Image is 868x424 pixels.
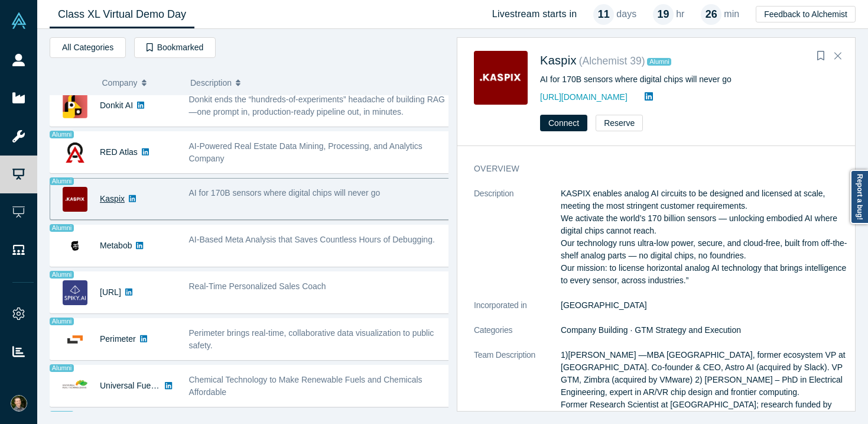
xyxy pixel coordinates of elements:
div: 11 [593,4,614,25]
span: Company Building · GTM Strategy and Execution [561,325,741,335]
button: Reserve [596,115,643,131]
img: RED Atlas's Logo [63,140,87,165]
span: Alumni [50,177,74,185]
dt: Categories [474,324,561,349]
a: Perimeter [100,334,136,344]
button: Bookmark [812,48,829,64]
span: Company [102,70,138,95]
span: Chemical Technology to Make Renewable Fuels and Chemicals Affordable [189,375,422,397]
p: hr [676,7,684,21]
a: [URL] [100,287,121,297]
div: AI for 170B sensors where digital chips will never go [540,73,838,86]
a: Kaspix [100,194,125,203]
img: Ido Sarig's Account [11,395,27,412]
span: Alumni [50,411,74,419]
span: Perimeter brings real-time, collaborative data visualization to public safety. [189,328,434,350]
dd: [GEOGRAPHIC_DATA] [561,299,847,312]
a: RED Atlas [100,147,138,157]
img: Universal Fuel Technologies's Logo [63,374,87,399]
button: Feedback to Alchemist [756,6,856,22]
dt: Description [474,187,561,299]
a: Report a bug! [850,170,868,224]
a: Kaspix [540,54,577,67]
span: Alumni [50,224,74,232]
h3: overview [474,163,831,175]
span: Alumni [50,318,74,325]
dt: Incorporated in [474,299,561,324]
small: ( Alchemist 39 ) [579,55,645,67]
span: Real-Time Personalized Sales Coach [189,281,326,291]
span: Alumni [647,58,671,66]
button: Company [102,70,178,95]
p: days [616,7,636,21]
img: Alchemist Vault Logo [11,12,27,29]
a: Universal Fuel Technologies [100,381,203,390]
button: Close [829,47,847,66]
button: All Categories [50,37,126,58]
img: Kaspix's Logo [474,51,528,105]
button: Description [190,70,440,95]
span: AI for 170B sensors where digital chips will never go [189,188,381,198]
a: Metabob [100,241,132,250]
img: Kaspix's Logo [63,187,87,212]
a: Class XL Virtual Demo Day [50,1,194,28]
button: Bookmarked [134,37,216,58]
a: [URL][DOMAIN_NAME] [540,92,628,102]
span: Alumni [50,364,74,372]
div: 19 [653,4,674,25]
span: Description [190,70,232,95]
span: AI-Based Meta Analysis that Saves Countless Hours of Debugging. [189,235,435,244]
img: Spiky.ai's Logo [63,280,87,305]
img: Donkit AI's Logo [63,93,87,118]
p: min [724,7,739,21]
img: Metabob's Logo [63,234,87,258]
p: KASPIX enables analog AI circuits to be designed and licensed at scale, meeting the most stringen... [561,187,847,287]
span: Alumni [50,271,74,279]
span: Alumni [50,131,74,138]
span: Donkit ends the “hundreds-of-experiments” headache of building RAG—one prompt in, production-read... [189,95,445,116]
img: Perimeter's Logo [63,327,87,352]
div: 26 [701,4,721,25]
h4: Livestream starts in [492,8,577,20]
button: Connect [540,115,587,131]
a: Donkit AI [100,101,133,110]
span: AI-Powered Real Estate Data Mining, Processing, and Analytics Company [189,141,422,163]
